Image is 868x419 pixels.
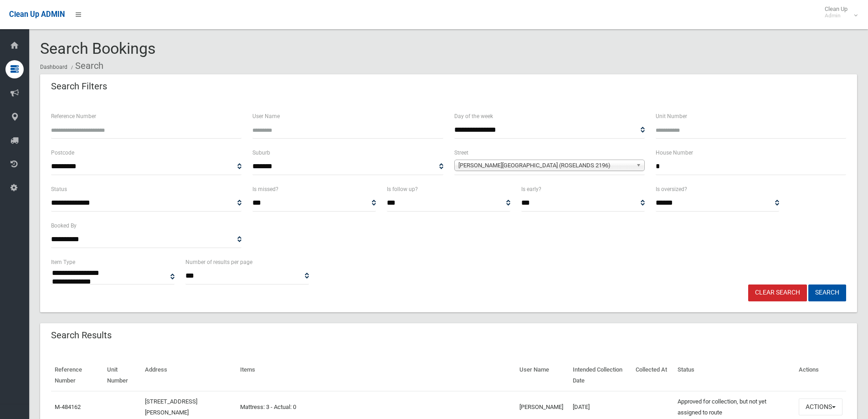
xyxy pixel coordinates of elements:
label: Booked By [51,221,77,231]
th: Unit Number [103,360,141,391]
label: Is missed? [252,184,278,194]
label: User Name [252,111,280,121]
li: Search [69,57,103,74]
label: Item Type [51,257,75,267]
label: Street [454,148,468,158]
th: Address [141,360,236,391]
header: Search Filters [40,78,118,95]
label: Day of the week [454,111,493,121]
label: Number of results per page [185,257,252,267]
th: Intended Collection Date [569,360,632,391]
label: House Number [656,148,693,158]
span: Clean Up ADMIN [9,10,65,19]
label: Reference Number [51,111,96,121]
a: M-484162 [55,403,81,410]
button: Search [808,285,846,301]
th: Reference Number [51,360,103,391]
th: User Name [516,360,569,391]
span: Clean Up [820,5,857,19]
label: Is early? [521,184,541,194]
a: Clear Search [748,285,807,301]
a: [STREET_ADDRESS][PERSON_NAME] [145,398,197,416]
label: Is oversized? [656,184,687,194]
label: Unit Number [656,111,687,121]
th: Actions [795,360,846,391]
th: Collected At [632,360,674,391]
small: Admin [825,12,847,19]
span: [PERSON_NAME][GEOGRAPHIC_DATA] (ROSELANDS 2196) [458,160,632,171]
button: Actions [799,398,842,415]
th: Items [236,360,516,391]
label: Is follow up? [387,184,418,194]
header: Search Results [40,326,123,344]
label: Suburb [252,148,270,158]
label: Status [51,184,67,194]
th: Status [674,360,795,391]
span: Search Bookings [40,39,156,57]
label: Postcode [51,148,74,158]
a: Dashboard [40,64,67,70]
